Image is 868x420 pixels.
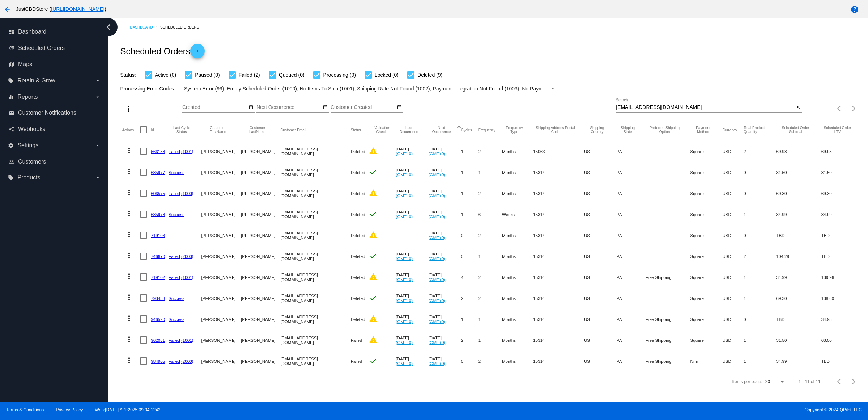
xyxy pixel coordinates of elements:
[533,246,584,267] mat-cell: 15314
[9,159,14,165] i: people_outline
[201,267,241,288] mat-cell: [PERSON_NAME]
[533,351,584,372] mat-cell: 15314
[396,288,428,309] mat-cell: [DATE]
[461,267,478,288] mat-cell: 4
[690,225,723,246] mat-cell: Square
[280,162,351,183] mat-cell: [EMAIL_ADDRESS][DOMAIN_NAME]
[184,84,556,93] mat-select: Filter by Processing Error Codes
[744,225,776,246] mat-cell: 0
[151,338,165,343] a: 962061
[151,128,154,132] button: Change sorting for Id
[280,183,351,204] mat-cell: [EMAIL_ADDRESS][DOMAIN_NAME]
[6,407,44,412] a: Terms & Conditions
[776,351,821,372] mat-cell: 34.99
[429,340,446,345] a: (GMT+0)
[429,309,461,330] mat-cell: [DATE]
[241,204,280,225] mat-cell: [PERSON_NAME]
[429,172,446,177] a: (GMT+0)
[181,254,193,259] a: (2000)
[722,183,744,204] mat-cell: USD
[9,45,14,51] i: update
[478,204,502,225] mat-cell: 6
[9,42,101,54] a: update Scheduled Orders
[584,267,617,288] mat-cell: US
[201,204,241,225] mat-cell: [PERSON_NAME]
[280,288,351,309] mat-cell: [EMAIL_ADDRESS][DOMAIN_NAME]
[617,141,646,162] mat-cell: PA
[690,204,723,225] mat-cell: Square
[584,330,617,351] mat-cell: US
[18,126,45,132] span: Webhooks
[429,126,455,134] button: Change sorting for NextOccurrenceUtc
[478,225,502,246] mat-cell: 2
[56,407,83,412] a: Privacy Policy
[151,170,165,175] a: 635977
[645,126,684,134] button: Change sorting for PreferredShippingOption
[584,309,617,330] mat-cell: US
[280,267,351,288] mat-cell: [EMAIL_ADDRESS][DOMAIN_NAME]
[151,149,165,154] a: 566188
[584,204,617,225] mat-cell: US
[169,170,184,175] a: Success
[765,379,786,385] mat-select: Items per page:
[429,277,446,282] a: (GMT+0)
[125,293,133,302] mat-icon: more_vert
[478,288,502,309] mat-cell: 2
[776,183,821,204] mat-cell: 69.30
[396,256,413,261] a: (GMT+0)
[722,267,744,288] mat-cell: USD
[533,267,584,288] mat-cell: 15314
[502,204,533,225] mat-cell: Weeks
[429,298,446,303] a: (GMT+0)
[18,110,76,116] span: Customer Notifications
[722,351,744,372] mat-cell: USD
[396,309,428,330] mat-cell: [DATE]
[502,267,533,288] mat-cell: Months
[429,235,446,240] a: (GMT+0)
[396,246,428,267] mat-cell: [DATE]
[744,141,776,162] mat-cell: 2
[776,267,821,288] mat-cell: 34.99
[821,204,860,225] mat-cell: 34.99
[478,183,502,204] mat-cell: 2
[744,183,776,204] mat-cell: 0
[478,246,502,267] mat-cell: 1
[722,330,744,351] mat-cell: USD
[125,335,133,344] mat-icon: more_vert
[429,288,461,309] mat-cell: [DATE]
[396,361,413,366] a: (GMT+0)
[18,61,32,68] span: Maps
[722,246,744,267] mat-cell: USD
[181,338,193,343] a: (1001)
[502,351,533,372] mat-cell: Months
[478,267,502,288] mat-cell: 2
[9,126,14,132] i: share
[151,191,165,196] a: 606575
[51,6,105,12] a: [URL][DOMAIN_NAME]
[502,162,533,183] mat-cell: Months
[125,146,133,155] mat-icon: more_vert
[461,351,478,372] mat-cell: 0
[125,251,133,260] mat-icon: more_vert
[776,141,821,162] mat-cell: 69.98
[201,330,241,351] mat-cell: [PERSON_NAME]
[169,338,180,343] a: Failed
[429,330,461,351] mat-cell: [DATE]
[461,246,478,267] mat-cell: 0
[821,330,860,351] mat-cell: 63.00
[396,183,428,204] mat-cell: [DATE]
[124,105,133,113] mat-icon: more_vert
[617,162,646,183] mat-cell: PA
[502,141,533,162] mat-cell: Months
[461,183,478,204] mat-cell: 1
[429,319,446,324] a: (GMT+0)
[584,162,617,183] mat-cell: US
[169,191,180,196] a: Failed
[396,151,413,156] a: (GMT+0)
[151,317,165,322] a: 946520
[169,212,184,217] a: Success
[533,126,578,134] button: Change sorting for ShippingPostcode
[125,356,133,365] mat-icon: more_vert
[169,275,180,280] a: Failed
[461,288,478,309] mat-cell: 2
